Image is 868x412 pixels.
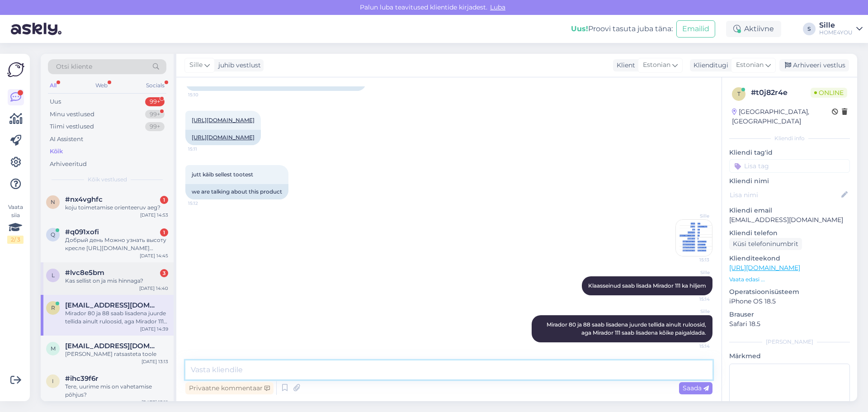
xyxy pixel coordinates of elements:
span: Sille [189,60,203,70]
div: 1 [160,196,168,204]
div: Arhiveeritud [50,160,87,169]
p: Märkmed [729,351,850,361]
div: 3 [160,269,168,277]
input: Lisa nimi [730,190,840,200]
span: 15:14 [676,296,710,303]
p: Kliendi tag'id [729,148,850,157]
div: Vaata siia [7,203,24,244]
span: q [51,231,55,238]
div: Proovi tasuta juba täna: [571,24,673,34]
div: Kõik [50,147,63,156]
span: 15:12 [188,200,222,207]
div: [DATE] 14:40 [139,285,168,292]
span: Sille [676,308,710,315]
span: t [737,90,741,97]
div: Küsi telefoninumbrit [729,238,802,250]
span: 15:14 [676,343,710,350]
span: jutt käib sellest tootest [192,171,253,178]
span: m [51,345,56,352]
div: Socials [144,80,166,91]
div: Mirador 80 ja 88 saab lisadena juurde tellida ainult ruloosid, aga Mirador 111 saab lisadena kõik... [65,309,168,326]
span: #nx4vghfc [65,195,103,204]
div: [PERSON_NAME] [729,338,850,346]
p: Operatsioonisüsteem [729,287,850,297]
span: Saada [683,384,709,392]
div: 99+ [145,110,165,119]
div: Arhiveeri vestlus [779,59,849,71]
span: Online [811,88,847,98]
a: [URL][DOMAIN_NAME] [192,134,255,141]
span: Estonian [643,60,670,70]
a: [URL][DOMAIN_NAME] [729,264,800,272]
div: [PERSON_NAME] ratsasteta toole [65,350,168,358]
span: Sille [675,213,709,219]
div: we are talking about this product [185,184,288,199]
div: koju toimetamise orienteeruv aeg? [65,204,168,212]
span: 15:13 [675,256,709,263]
b: Uus! [571,24,588,33]
div: 2 / 3 [7,236,24,244]
span: i [52,378,54,384]
a: [URL][DOMAIN_NAME] [192,117,255,123]
span: reneest170@hotmail.com [65,301,159,309]
div: [DATE] 14:53 [140,212,168,218]
div: [DATE] 13:13 [142,358,168,365]
div: Sille [819,22,853,29]
p: Safari 18.5 [729,319,850,329]
div: juhib vestlust [215,61,261,70]
div: Klient [613,61,635,70]
div: Tere, uurime mis on vahetamise põhjus? [65,383,168,399]
p: iPhone OS 18.5 [729,297,850,306]
div: S [803,23,816,35]
div: Kas sellist on ja mis hinnaga? [65,277,168,285]
div: Tiimi vestlused [50,122,94,131]
div: [DATE] 13:12 [142,399,168,406]
div: Web [94,80,109,91]
span: Sille [676,269,710,276]
div: Klienditugi [690,61,728,70]
span: Kõik vestlused [88,175,127,184]
div: AI Assistent [50,135,83,144]
span: Estonian [736,60,764,70]
span: #q091xofi [65,228,99,236]
p: Kliendi telefon [729,228,850,238]
div: Kliendi info [729,134,850,142]
span: n [51,199,55,205]
div: Privaatne kommentaar [185,382,274,394]
span: Mirador 80 ja 88 saab lisadena juurde tellida ainult ruloosid, aga Mirador 111 saab lisadena kõik... [547,321,708,336]
span: 15:11 [188,146,222,152]
p: Kliendi email [729,206,850,215]
div: 99+ [145,97,165,106]
p: [EMAIL_ADDRESS][DOMAIN_NAME] [729,215,850,225]
p: Vaata edasi ... [729,275,850,284]
input: Lisa tag [729,159,850,173]
div: Uus [50,97,61,106]
button: Emailid [676,20,715,38]
span: Luba [487,3,508,11]
div: Добрый день Можно узнать высоту кресле [URL][DOMAIN_NAME] Именно сидячую часть, то есть "высоту к... [65,236,168,252]
span: mihkel.kastehein@icloud.com [65,342,159,350]
span: #ihc39f6r [65,374,98,383]
img: Attachment [676,220,712,256]
div: Minu vestlused [50,110,94,119]
img: Askly Logo [7,61,24,78]
span: Otsi kliente [56,62,92,71]
div: [DATE] 14:45 [140,252,168,259]
div: Aktiivne [726,21,781,37]
span: #lvc8e5bm [65,269,104,277]
div: # t0j82r4e [751,87,811,98]
div: 1 [160,228,168,237]
span: r [51,304,55,311]
div: [GEOGRAPHIC_DATA], [GEOGRAPHIC_DATA] [732,107,832,126]
span: l [52,272,55,279]
div: 99+ [145,122,165,131]
p: Klienditeekond [729,254,850,263]
span: Klaasseinud saab lisada Mirador 111 ka hiljem [588,282,706,289]
a: SilleHOME4YOU [819,22,863,36]
p: Kliendi nimi [729,176,850,186]
p: Brauser [729,310,850,319]
div: All [48,80,58,91]
div: HOME4YOU [819,29,853,36]
span: 15:10 [188,91,222,98]
div: [DATE] 14:39 [140,326,168,332]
